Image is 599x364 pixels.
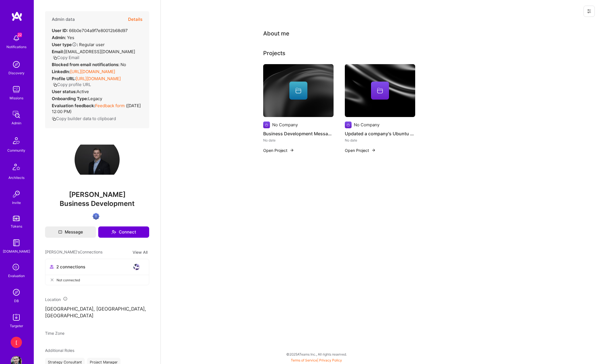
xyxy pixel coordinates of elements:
[11,11,23,21] img: logo
[53,83,57,87] i: icon Copy
[52,62,126,68] div: No
[88,96,102,101] span: legacy
[14,298,19,304] div: DB
[11,33,22,44] img: bell
[52,117,56,121] i: icon Copy
[13,216,20,221] img: tokens
[58,230,62,234] i: icon Mail
[6,44,26,50] div: Notifications
[17,33,22,37] span: 22
[10,161,23,175] img: Architects
[345,122,352,128] img: Company logo
[8,273,25,279] div: Evaluation
[45,348,74,353] span: Additional Roles
[263,49,285,57] div: Projects
[138,264,144,270] img: avatar
[290,148,294,152] img: arrow-right
[95,103,125,108] a: Feedback form
[52,96,88,101] strong: Onboarding Type:
[52,103,142,114] div: ( [DATE] 12:00 PM )
[52,62,120,67] strong: Blocked from email notifications:
[12,120,21,126] div: Admin
[52,76,76,81] strong: Profile URL:
[7,147,25,153] div: Community
[345,130,415,137] h4: Updated a company's Ubuntu versioning
[52,17,75,22] h4: Admin data
[11,188,22,200] img: Invite
[52,89,77,94] strong: User status:
[10,134,23,147] img: Community
[70,69,115,74] a: [URL][DOMAIN_NAME]
[53,56,57,60] i: icon Copy
[52,103,95,108] strong: Evaluation feedback:
[52,49,64,54] strong: Email:
[128,11,142,28] button: Details
[45,249,102,255] span: [PERSON_NAME]'s Connections
[10,323,23,329] div: Targeter
[52,28,68,33] strong: User ID:
[291,358,342,362] span: |
[45,296,149,302] div: Location
[11,312,22,323] img: Skill Targeter
[11,337,22,348] div: [
[64,49,135,54] span: [EMAIL_ADDRESS][DOMAIN_NAME]
[8,70,24,76] div: Discovery
[263,137,334,143] div: No date
[45,331,64,336] span: Time Zone
[11,84,22,95] img: teamwork
[72,42,77,47] i: Help
[52,42,105,48] div: Regular user
[11,223,22,229] div: Tokens
[53,55,79,60] button: Copy Email
[263,130,334,137] h4: Business Development Messaging and Strategy
[45,190,149,199] span: [PERSON_NAME]
[52,42,78,47] strong: User type :
[52,35,74,41] div: Yes
[60,199,135,208] span: Business Development
[345,64,415,117] img: cover
[57,277,80,283] span: Not connected
[345,147,376,153] button: Open Project
[345,137,415,143] div: No date
[272,122,298,128] div: No Company
[263,122,270,128] img: Company logo
[263,64,334,117] img: cover
[45,306,149,319] p: [GEOGRAPHIC_DATA], [GEOGRAPHIC_DATA], [GEOGRAPHIC_DATA]
[11,262,22,273] i: icon SelectionTeam
[319,358,342,362] a: Privacy Policy
[56,264,85,270] span: 2 connections
[263,147,294,153] button: Open Project
[133,264,140,270] img: avatar
[263,29,289,38] div: About me
[11,59,22,70] img: discovery
[9,337,23,348] a: [
[98,226,149,238] button: Connect
[354,122,379,128] div: No Company
[11,237,22,248] img: guide book
[12,200,21,206] div: Invite
[93,213,99,220] img: High Potential User
[111,230,116,235] i: icon Connect
[76,76,121,81] a: [URL][DOMAIN_NAME]
[10,95,23,101] div: Missions
[53,82,91,87] button: Copy profile URL
[52,28,128,33] div: 66b0e704a9f7e80012b68d97
[11,287,22,298] img: Admin Search
[291,358,317,362] a: Terms of Service
[34,347,599,361] div: © 2025 ATeams Inc., All rights reserved.
[50,265,54,269] i: icon Collaborator
[45,259,149,285] button: 2 connectionsavataravatarNot connected
[75,137,120,182] img: User Avatar
[371,148,376,152] img: arrow-right
[45,226,96,238] button: Message
[3,248,30,254] div: [DOMAIN_NAME]
[8,175,24,181] div: Architects
[77,89,89,94] span: Active
[52,69,70,74] strong: LinkedIn:
[11,109,22,120] img: admin teamwork
[131,249,149,255] button: View All
[52,35,66,40] strong: Admin:
[50,278,54,282] i: icon CloseGray
[52,116,116,122] button: Copy builder data to clipboard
